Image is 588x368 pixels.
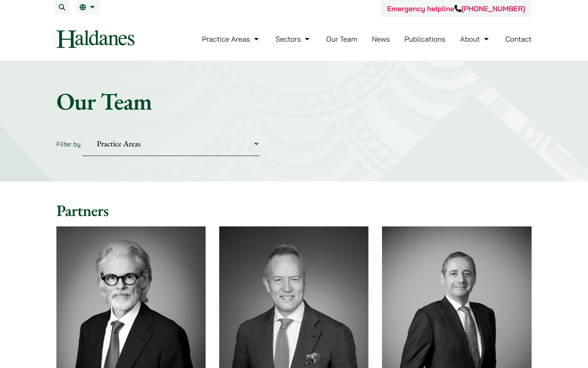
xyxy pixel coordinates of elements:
a: Emergency helpline[PHONE_NUMBER] [387,4,525,13]
img: Logo of Haldanes [56,30,134,48]
a: EN [80,4,97,10]
a: About [460,34,490,44]
a: Sectors [276,34,312,44]
a: Contact [505,34,532,44]
a: Practice Areas [202,34,261,44]
a: News [372,34,390,44]
a: Publications [404,34,446,44]
h2: Partners [56,201,532,220]
a: Our Team [326,34,357,44]
h1: Our Team [56,87,532,116]
label: Filter by [56,140,81,148]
